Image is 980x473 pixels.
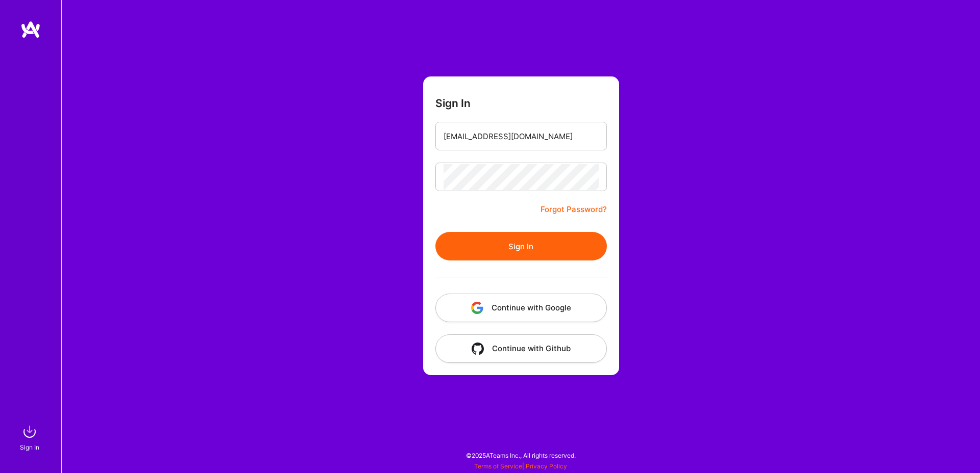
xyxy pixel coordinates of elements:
[20,20,41,39] img: logo
[474,462,522,470] a: Terms of Service
[21,422,40,453] a: sign inSign In
[19,422,40,442] img: sign in
[435,334,607,363] button: Continue with Github
[472,343,484,355] img: icon
[444,123,599,149] input: Email...
[541,203,607,216] a: Forgot Password?
[474,462,567,470] span: |
[435,294,607,322] button: Continue with Google
[20,442,39,453] div: Sign In
[471,302,483,314] img: icon
[435,232,607,260] button: Sign In
[61,442,980,468] div: © 2025 ATeams Inc., All rights reserved.
[435,97,471,110] h3: Sign In
[526,462,567,470] a: Privacy Policy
